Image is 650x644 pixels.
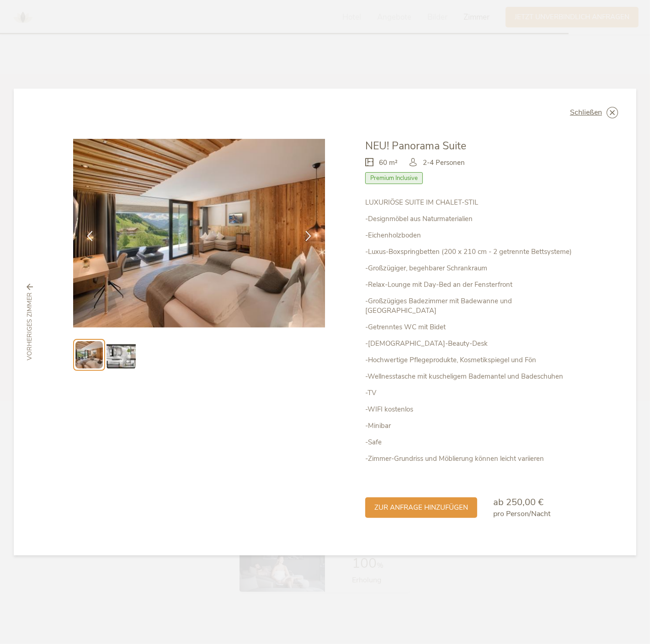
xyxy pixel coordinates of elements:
p: -Hochwertige Pflegeprodukte, Kosmetikspiegel und Fön [365,355,577,365]
span: Schließen [570,109,602,116]
p: -Getrenntes WC mit Bidet [365,322,577,332]
span: 2-4 Personen [423,158,465,168]
p: -Designmöbel aus Naturmaterialien [365,214,577,224]
p: LUXURIÖSE SUITE IM CHALET-STIL [365,198,577,207]
p: -Eichenholzboden [365,231,577,240]
span: Premium Inclusive [365,172,423,184]
span: NEU! Panorama Suite [365,139,466,153]
p: -Großzügiges Badezimmer mit Badewanne und [GEOGRAPHIC_DATA] [365,296,577,316]
span: 60 m² [379,158,398,168]
img: Preview [107,340,136,370]
p: -Luxus-Boxspringbetten (200 x 210 cm - 2 getrennte Bettsysteme) [365,247,577,257]
p: -Großzügiger, begehbarer Schrankraum [365,264,577,273]
p: -Relax-Lounge mit Day-Bed an der Fensterfront [365,280,577,290]
p: -[DEMOGRAPHIC_DATA]-Beauty-Desk [365,339,577,348]
p: -Wellnesstasche mit kuscheligem Bademantel und Badeschuhen [365,372,577,381]
p: -TV [365,388,577,398]
img: Preview [75,341,103,369]
span: vorheriges Zimmer [25,292,34,360]
img: NEU! Panorama Suite [73,139,325,328]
